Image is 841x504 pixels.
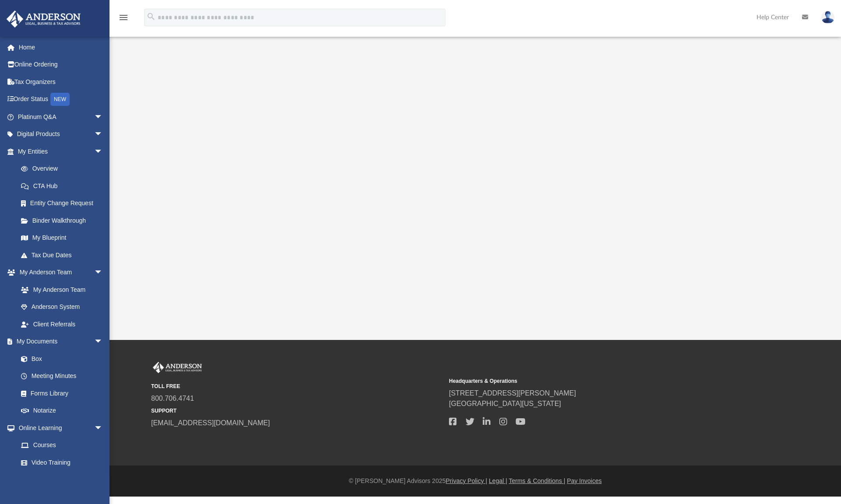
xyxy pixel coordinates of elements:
a: menu [118,17,129,23]
a: Box [12,350,107,367]
a: Meeting Minutes [12,367,112,385]
a: Online Ordering [6,56,116,73]
a: My Anderson Team [12,281,107,298]
img: Anderson Advisors Platinum Portal [4,10,83,28]
i: menu [118,12,129,23]
a: Notarize [12,402,112,420]
a: Resources [12,471,112,489]
i: search [146,12,156,21]
div: © [PERSON_NAME] Advisors 2025 [110,476,841,486]
a: Platinum Q&Aarrow_drop_down [6,108,116,126]
a: Pay Invoices [567,477,601,484]
a: Privacy Policy | [446,477,488,484]
a: Overview [12,160,116,178]
small: Headquarters & Operations [449,377,741,385]
span: arrow_drop_down [94,143,112,161]
a: [STREET_ADDRESS][PERSON_NAME] [449,389,576,397]
a: Tax Due Dates [12,246,116,264]
a: Terms & Conditions | [509,477,565,484]
span: arrow_drop_down [94,126,112,143]
a: My Documentsarrow_drop_down [6,333,112,350]
a: Tax Organizers [6,73,116,91]
a: Online Learningarrow_drop_down [6,419,112,437]
a: CTA Hub [12,177,116,195]
a: My Blueprint [12,229,112,247]
a: Binder Walkthrough [12,212,116,229]
img: User Pic [821,11,834,24]
a: Courses [12,437,112,454]
span: arrow_drop_down [94,419,112,437]
a: Video Training [12,454,107,471]
a: [EMAIL_ADDRESS][DOMAIN_NAME] [151,419,270,427]
a: My Anderson Teamarrow_drop_down [6,264,112,281]
a: 800.706.4741 [151,395,194,402]
span: arrow_drop_down [94,333,112,351]
a: Client Referrals [12,315,112,333]
a: Digital Productsarrow_drop_down [6,126,116,143]
a: My Entitiesarrow_drop_down [6,143,116,160]
small: SUPPORT [151,407,443,415]
a: Entity Change Request [12,195,116,212]
a: Legal | [489,477,507,484]
div: NEW [50,93,70,106]
small: TOLL FREE [151,382,443,390]
span: arrow_drop_down [94,264,112,282]
a: Forms Library [12,385,107,402]
img: Anderson Advisors Platinum Portal [151,362,204,373]
a: Order StatusNEW [6,91,116,108]
span: arrow_drop_down [94,108,112,126]
a: [GEOGRAPHIC_DATA][US_STATE] [449,400,561,407]
a: Home [6,38,116,56]
a: Anderson System [12,298,112,316]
